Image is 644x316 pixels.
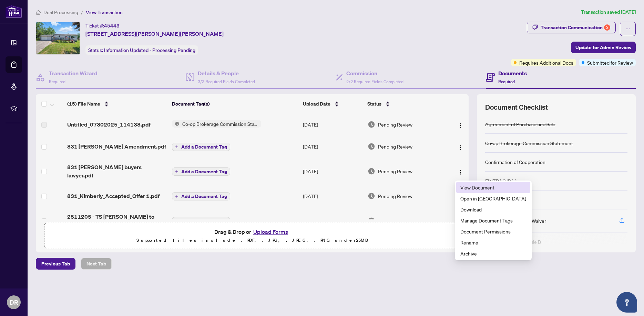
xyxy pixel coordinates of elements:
img: IMG-X12248998_1.jpg [36,22,80,54]
span: View Document [460,184,526,191]
img: Logo [458,170,463,175]
img: Document Status [368,121,375,128]
span: Information Updated - Processing Pending [104,47,195,53]
span: Add a Document Tag [181,219,227,224]
button: Add a Document Tag [172,167,230,176]
span: Update for Admin Review [575,42,631,53]
span: Pending Review [378,121,412,128]
span: Document Checklist [485,102,548,112]
button: Add a Document Tag [172,217,230,225]
th: Status [365,94,446,113]
span: Archive [460,250,526,257]
article: Transaction saved [DATE] [581,8,636,16]
div: Agreement of Purchase and Sale [485,120,555,128]
div: 3 [604,24,610,31]
span: View Transaction [86,9,123,15]
button: Add a Document Tag [172,143,230,151]
span: plus [175,219,178,223]
h4: Details & People [198,69,255,77]
th: (15) File Name [64,94,169,113]
button: Logo [455,166,466,177]
img: Document Status [368,217,375,225]
img: Document Status [368,167,375,175]
div: Ticket #: [85,22,120,30]
td: [DATE] [300,113,365,135]
span: Document Permissions [460,228,526,235]
div: FINTRAC ID(s) [485,177,517,185]
h4: Commission [346,69,403,77]
span: Submitted for Review [587,59,633,66]
th: Upload Date [300,94,365,113]
span: Pending Review [378,217,412,225]
button: Add a Document Tag [172,167,230,176]
h4: Documents [498,69,527,77]
span: ellipsis [625,26,630,31]
span: 831 [PERSON_NAME] Amendment.pdf [67,142,166,151]
div: Status: [85,45,198,55]
button: Add a Document Tag [172,217,230,226]
img: Status Icon [172,120,180,128]
span: 3/3 Required Fields Completed [198,79,255,84]
span: Previous Tab [41,258,70,269]
h4: Transaction Wizard [49,69,98,77]
th: Document Tag(s) [169,94,300,113]
img: Logo [458,145,463,150]
span: Required [498,79,515,84]
td: [DATE] [300,157,365,185]
span: Manage Document Tags [460,217,526,224]
span: Upload Date [303,100,330,108]
span: plus [175,195,178,198]
span: Pending Review [378,167,412,175]
span: Status [367,100,381,108]
span: plus [175,145,178,149]
span: Open in [GEOGRAPHIC_DATA] [460,195,526,202]
span: 45448 [104,23,120,29]
span: Deal Processing [43,9,78,15]
span: DR [10,297,18,307]
button: Update for Admin Review [571,42,636,53]
button: Add a Document Tag [172,142,230,151]
span: 2511205 - TS [PERSON_NAME] to review.pdf [67,213,166,229]
img: Document Status [368,143,375,150]
td: [DATE] [300,207,365,235]
td: [DATE] [300,135,365,157]
span: home [36,10,41,15]
span: Pending Review [378,192,412,200]
span: 2/2 Required Fields Completed [346,79,403,84]
span: plus [175,170,178,173]
img: Document Status [368,192,375,200]
span: Untitled_07302025_114138.pdf [67,120,151,129]
span: Add a Document Tag [181,194,227,199]
span: Co-op Brokerage Commission Statement [180,120,261,128]
span: Add a Document Tag [181,169,227,174]
td: [DATE] [300,185,365,207]
button: Add a Document Tag [172,192,230,200]
button: Status IconCo-op Brokerage Commission Statement [172,120,261,128]
img: Logo [458,123,463,128]
button: Next Tab [81,258,112,270]
button: Open asap [616,292,637,313]
div: Transaction Communication [541,22,610,33]
img: logo [6,5,22,18]
button: Previous Tab [36,258,75,270]
span: Requires Additional Docs [519,59,573,66]
li: / [81,8,83,16]
div: Confirmation of Cooperation [485,158,545,166]
button: Logo [455,119,466,130]
button: Add a Document Tag [172,192,230,201]
p: Supported files include .PDF, .JPG, .JPEG, .PNG under 25 MB [49,236,456,244]
div: Co-op Brokerage Commission Statement [485,139,573,147]
span: Pending Review [378,143,412,150]
span: Rename [460,239,526,246]
span: (15) File Name [67,100,100,108]
span: Required [49,79,65,84]
span: Download [460,206,526,213]
span: [STREET_ADDRESS][PERSON_NAME][PERSON_NAME] [85,30,224,38]
span: 831 [PERSON_NAME] buyers lawyer.pdf [67,163,166,179]
span: Drag & Drop orUpload FormsSupported files include .PDF, .JPG, .JPEG, .PNG under25MB [44,223,460,249]
button: Upload Forms [251,227,290,236]
button: Logo [455,141,466,152]
span: Add a Document Tag [181,144,227,149]
span: Drag & Drop or [214,227,290,236]
span: 831_Kimberly_Accepted_Offer 1.pdf [67,192,160,200]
